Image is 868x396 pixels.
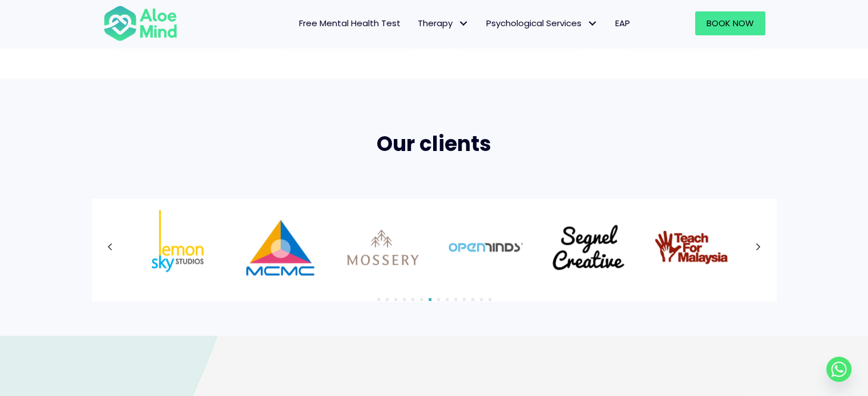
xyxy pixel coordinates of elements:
img: Aloe Mind Malaysia | Mental Healthcare Services in Malaysia and Singapore [346,210,420,284]
div: Slide 11 of 5 [551,210,625,284]
div: Slide 12 of 5 [654,210,728,284]
a: Psychological ServicesPsychological Services: submenu [478,11,607,35]
img: Aloe Mind Malaysia | Mental Healthcare Services in Malaysia and Singapore [140,210,215,284]
a: EAP [607,11,639,35]
img: Aloe mind Logo [103,5,177,42]
span: Psychological Services [486,17,598,29]
a: Book Now [695,11,765,35]
img: Aloe Mind Malaysia | Mental Healthcare Services in Malaysia and Singapore [654,210,728,284]
a: TherapyTherapy: submenu [409,11,478,35]
a: Whatsapp [826,357,851,382]
img: Aloe Mind Malaysia | Mental Healthcare Services in Malaysia and Singapore [243,210,317,284]
div: Slide 10 of 5 [449,210,523,284]
span: Book Now [706,17,754,29]
span: Our clients [377,129,491,158]
span: Psychological Services: submenu [584,15,601,32]
img: Aloe Mind Malaysia | Mental Healthcare Services in Malaysia and Singapore [449,210,523,284]
span: EAP [615,17,630,29]
img: Aloe Mind Malaysia | Mental Healthcare Services in Malaysia and Singapore [551,210,625,284]
div: Slide 9 of 5 [346,210,420,284]
nav: Menu [192,11,639,35]
div: Slide 8 of 5 [243,210,317,284]
span: Free Mental Health Test [299,17,401,29]
span: Therapy [418,17,469,29]
span: Therapy: submenu [455,15,472,32]
a: Free Mental Health Test [290,11,409,35]
div: Slide 7 of 5 [140,210,215,284]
